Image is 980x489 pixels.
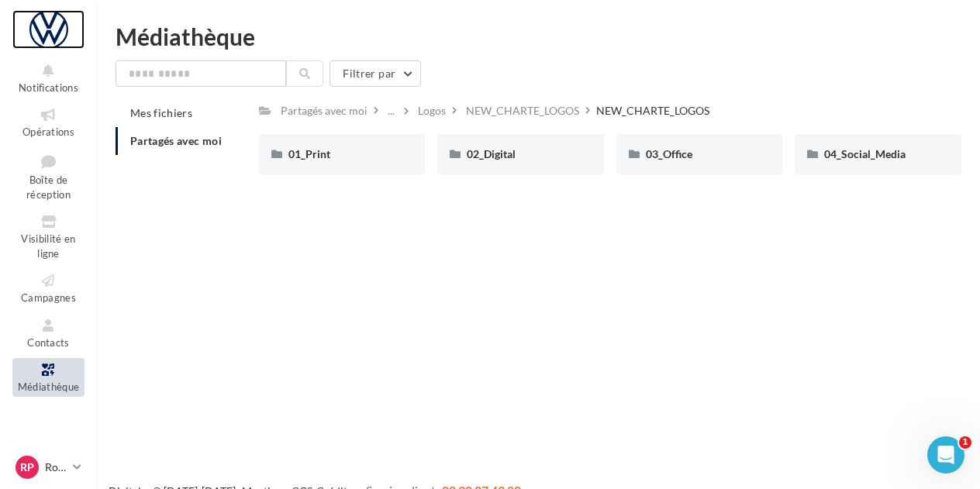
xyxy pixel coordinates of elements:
[20,460,34,475] span: RP
[12,59,85,97] button: Notifications
[12,210,85,263] a: Visibilité en ligne
[467,147,516,160] span: 02_Digital
[116,25,961,48] div: Médiathèque
[12,314,85,352] a: Contacts
[12,148,85,205] a: Boîte de réception
[824,147,906,160] span: 04_Social_Media
[418,103,446,119] div: Logos
[12,403,85,441] a: Calendrier
[281,103,367,119] div: Partagés avec moi
[646,147,692,160] span: 03_Office
[19,81,78,94] span: Notifications
[12,358,85,396] a: Médiathèque
[22,126,74,138] span: Opérations
[21,291,76,304] span: Campagnes
[45,460,67,475] p: Romain POINT
[385,100,398,122] div: ...
[27,336,70,349] span: Contacts
[12,453,85,482] a: RP Romain POINT
[18,381,80,393] span: Médiathèque
[927,436,964,474] iframe: Intercom live chat
[26,174,71,201] span: Boîte de réception
[21,232,75,260] span: Visibilité en ligne
[12,103,85,141] a: Opérations
[130,134,222,147] span: Partagés avec moi
[959,436,971,449] span: 1
[330,60,421,87] button: Filtrer par
[130,106,192,119] span: Mes fichiers
[12,269,85,307] a: Campagnes
[466,103,579,119] div: NEW_CHARTE_LOGOS
[596,103,709,119] div: NEW_CHARTE_LOGOS
[288,147,330,160] span: 01_Print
